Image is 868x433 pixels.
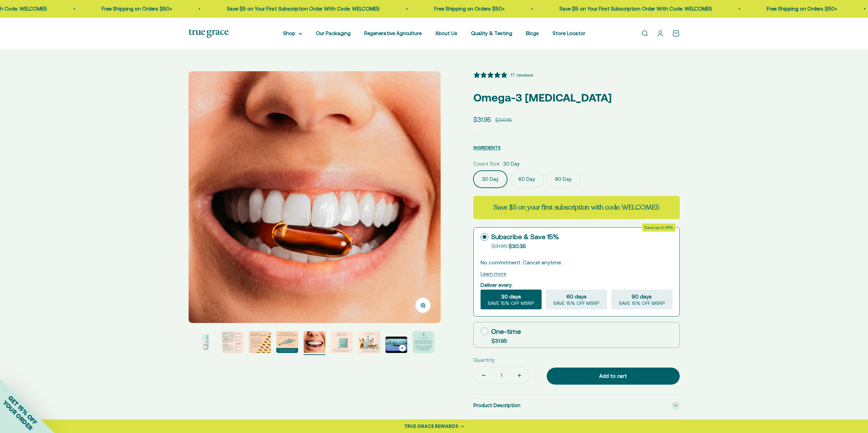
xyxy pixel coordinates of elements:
[283,29,302,37] summary: Shop
[194,331,216,353] img: Omega-3 Fish Oil
[249,331,271,355] button: Go to item 5
[435,30,457,36] a: About Us
[304,331,325,355] button: Go to item 7
[331,331,353,355] button: Go to item 8
[473,356,496,364] label: Quantity:
[414,6,485,12] a: Free Shipping on Orders $50+
[560,372,666,380] div: Add to cart
[539,5,692,13] p: Save $5 on Your First Subscription Order With Code: WELCOME5
[503,160,520,168] span: 30 Day
[358,331,380,355] button: Go to item 9
[473,143,501,152] button: INGREDIENTS
[189,71,441,323] img: Alaskan Pollock live a short life and do not bio-accumulate heavy metals and toxins the way older...
[510,367,529,384] button: Increase quantity
[358,331,380,353] img: Our full product line provides a robust and comprehensive offering for a true foundation of healt...
[473,145,501,150] span: INGREDIENTS
[747,6,817,12] a: Free Shipping on Orders $50+
[495,116,512,124] compare-at-price: $34.95
[553,30,585,36] a: Store Locator
[222,331,244,355] button: Go to item 4
[404,423,458,430] div: TRUE GRACE REWARDS
[413,331,435,353] img: Every lot of True Grace supplements undergoes extensive third-party testing. Regulation says we d...
[316,30,351,36] a: Our Packaging
[473,401,520,409] span: Product Description
[473,395,680,416] summary: Product Description
[526,30,539,36] a: Blogs
[194,331,216,355] button: Go to item 3
[440,337,462,355] button: Go to item 12
[473,71,533,79] button: 5 stars, 17 ratings
[473,89,680,106] p: Omega-3 [MEDICAL_DATA]
[7,394,39,426] span: GET 15% OFF
[473,160,500,168] legend: Count Size:
[473,114,491,125] sale-price: $31.95
[276,331,298,355] button: Go to item 6
[385,337,407,355] button: Go to item 10
[413,331,435,355] button: Go to item 11
[331,331,353,353] img: When you opt for our refill pouches instead of buying a whole new bottle every time you buy suppl...
[364,30,422,36] a: Regenerative Agriculture
[1,399,34,432] span: YOUR ORDER
[222,331,244,353] img: We source our fish oil from Alaskan Pollock that have been freshly caught for human consumption i...
[276,331,298,353] img: Our fish oil is traceable back to the specific fishery it came form, so you can check that it mee...
[471,30,512,36] a: Quality & Testing
[82,6,152,12] a: Free Shipping on Orders $50+
[474,367,494,384] button: Decrease quantity
[547,368,680,385] button: Add to cart
[494,203,659,212] strong: Save $5 on your first subscription with code: WELCOME5
[304,331,325,353] img: Alaskan Pollock live a short life and do not bio-accumulate heavy metals and toxins the way older...
[510,71,533,79] div: 17 reviews
[207,5,359,13] p: Save $5 on Your First Subscription Order With Code: WELCOME5
[249,331,271,353] img: - Sustainably sourced, wild-caught Alaskan fish - Provides 1400 mg of the essential fatty Acids E...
